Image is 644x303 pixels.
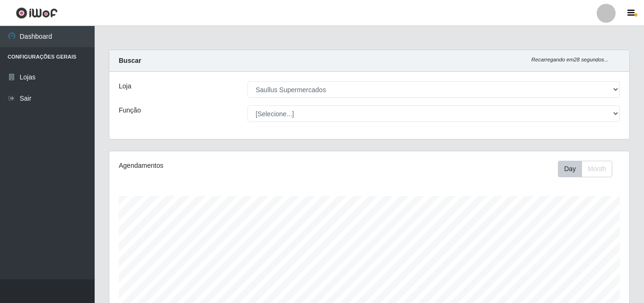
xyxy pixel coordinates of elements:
[531,57,609,62] i: Recarregando em 28 segundos...
[119,105,141,115] label: Função
[119,161,319,171] div: Agendamentos
[558,161,620,177] div: Toolbar with button groups
[119,57,141,64] strong: Buscar
[558,161,612,177] div: First group
[16,7,58,19] img: CoreUI Logo
[119,81,131,91] label: Loja
[558,161,582,177] button: Day
[582,161,612,177] button: Month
